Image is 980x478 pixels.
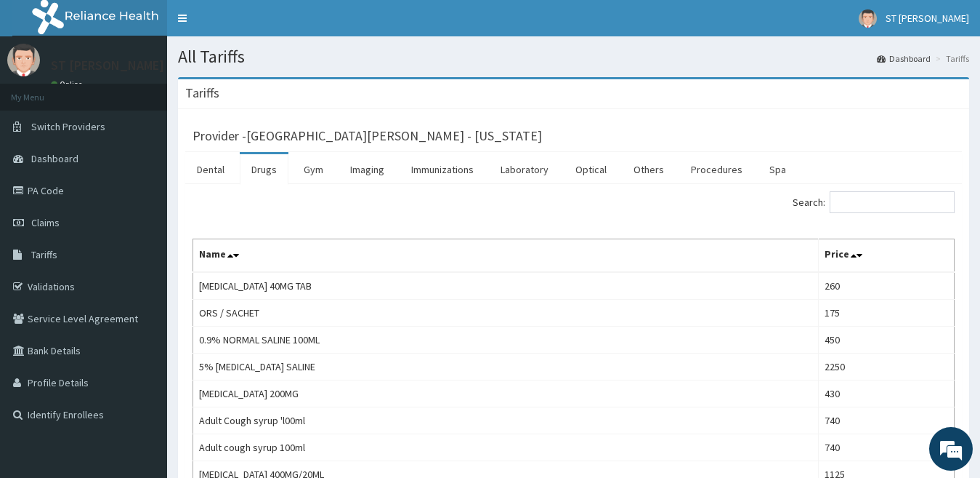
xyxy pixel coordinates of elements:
a: Others [622,154,676,185]
th: Price [819,239,955,273]
td: 740 [819,407,955,434]
td: 740 [819,434,955,461]
h3: Provider - [GEOGRAPHIC_DATA][PERSON_NAME] - [US_STATE] [193,130,542,143]
a: Online [51,79,86,89]
span: Claims [31,216,60,229]
input: Search: [830,191,955,213]
img: User Image [7,44,40,76]
td: 2250 [819,354,955,381]
img: User Image [859,9,877,28]
td: 5% [MEDICAL_DATA] SALINE [193,354,819,381]
a: Dashboard [877,52,931,65]
a: Spa [758,154,798,185]
td: 430 [819,381,955,407]
span: Switch Providers [31,120,105,133]
a: Procedures [679,154,754,185]
label: Search: [793,191,955,213]
a: Imaging [339,154,396,185]
td: 175 [819,300,955,327]
p: ST [PERSON_NAME] [51,59,164,72]
a: Immunizations [400,154,485,185]
span: ST [PERSON_NAME] [886,12,969,25]
td: [MEDICAL_DATA] 200MG [193,381,819,407]
span: Tariffs [31,248,57,261]
td: 0.9% NORMAL SALINE 100ML [193,327,819,354]
a: Gym [292,154,335,185]
a: Drugs [240,154,288,185]
td: 260 [819,272,955,300]
td: ORS / SACHET [193,300,819,327]
h3: Tariffs [185,87,219,100]
a: Optical [564,154,618,185]
span: Dashboard [31,152,78,165]
td: Adult cough syrup 100ml [193,434,819,461]
li: Tariffs [932,52,969,65]
td: Adult Cough syrup 'l00ml [193,407,819,434]
h1: All Tariffs [178,47,969,66]
a: Dental [185,154,236,185]
td: [MEDICAL_DATA] 40MG TAB [193,272,819,300]
a: Laboratory [489,154,560,185]
td: 450 [819,327,955,354]
th: Name [193,239,819,273]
